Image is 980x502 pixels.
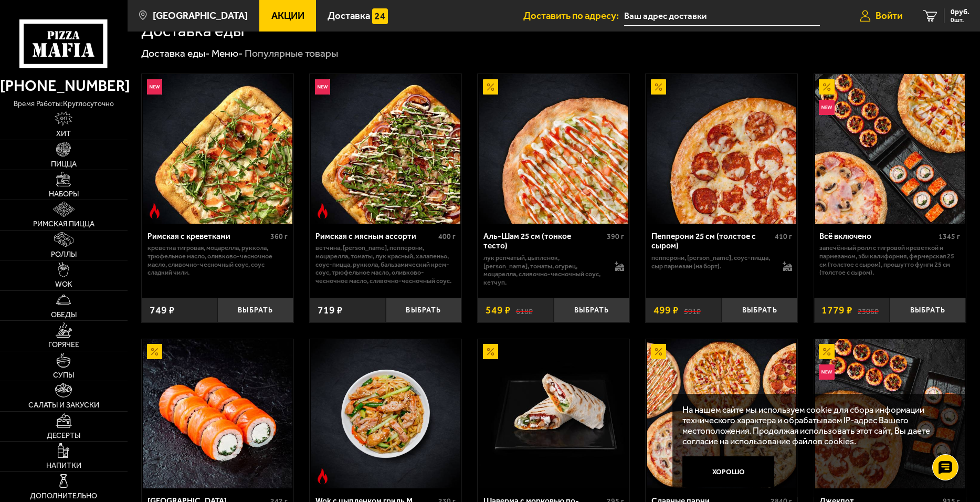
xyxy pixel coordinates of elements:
[33,221,94,228] span: Римская пицца
[141,23,244,39] h1: Доставка еды
[150,305,175,315] span: 749 ₽
[651,79,666,95] img: Акционный
[46,462,81,469] span: Напитки
[819,100,834,115] img: Новинка
[48,341,79,349] span: Горячее
[624,6,820,26] input: Ваш адрес доставки
[939,232,960,241] span: 1345 г
[141,47,210,59] a: Доставка еды-
[147,232,268,242] div: Римская с креветками
[142,74,293,224] a: НовинкаОстрое блюдоРимская с креветками
[315,244,456,285] p: ветчина, [PERSON_NAME], пепперони, моцарелла, томаты, лук красный, халапеньо, соус-пицца, руккола...
[310,339,461,489] a: Острое блюдоWok с цыпленком гриль M
[315,232,436,242] div: Римская с мясным ассорти
[819,79,834,95] img: Акционный
[890,298,966,323] button: Выбрать
[651,344,666,359] img: Акционный
[386,298,462,323] button: Выбрать
[651,232,772,251] div: Пепперони 25 см (толстое с сыром)
[51,311,77,319] span: Обеды
[819,232,936,242] div: Всё включено
[315,79,330,95] img: Новинка
[647,74,797,224] img: Пепперони 25 см (толстое с сыром)
[682,456,774,487] button: Хорошо
[775,232,792,241] span: 410 г
[951,17,970,23] span: 0 шт.
[143,74,292,224] img: Римская с креветками
[814,339,966,489] a: АкционныйНовинкаДжекпот
[819,344,834,359] img: Акционный
[311,339,460,489] img: Wok с цыпленком гриль M
[147,244,288,276] p: креветка тигровая, моцарелла, руккола, трюфельное масло, оливково-чесночное масло, сливочно-чесно...
[479,339,628,489] img: Шаверма с морковью по-корейски
[554,298,630,323] button: Выбрать
[28,402,99,409] span: Салаты и закуски
[478,339,629,489] a: АкционныйШаверма с морковью по-корейски
[516,305,533,315] s: 618 ₽
[814,74,966,224] a: АкционныйНовинкаВсё включено
[876,11,902,21] span: Войти
[682,404,950,447] p: На нашем сайте мы используем cookie для сбора информации технического характера и обрабатываем IP...
[646,74,797,224] a: АкционныйПепперони 25 см (толстое с сыром)
[654,305,679,315] span: 499 ₽
[318,305,343,315] span: 719 ₽
[819,244,960,276] p: Запечённый ролл с тигровой креветкой и пармезаном, Эби Калифорния, Фермерская 25 см (толстое с сы...
[143,339,292,489] img: Филадельфия
[858,305,879,315] s: 2306 ₽
[821,305,852,315] span: 1779 ₽
[47,432,80,440] span: Десерты
[372,8,387,24] img: 15daf4d41897b9f0e9f617042186c801.svg
[483,254,604,286] p: лук репчатый, цыпленок, [PERSON_NAME], томаты, огурец, моцарелла, сливочно-чесночный соус, кетчуп.
[315,203,330,218] img: Острое блюдо
[328,11,370,21] span: Доставка
[951,8,970,16] span: 0 руб.
[51,161,77,168] span: Пицца
[722,298,798,323] button: Выбрать
[483,232,604,251] div: Аль-Шам 25 см (тонкое тесто)
[51,251,77,258] span: Роллы
[819,364,834,380] img: Новинка
[815,74,965,224] img: Всё включено
[153,11,248,21] span: [GEOGRAPHIC_DATA]
[483,344,498,359] img: Акционный
[651,254,772,270] p: пепперони, [PERSON_NAME], соус-пицца, сыр пармезан (на борт).
[49,191,79,198] span: Наборы
[56,130,71,138] span: Хит
[315,468,330,484] img: Острое блюдо
[147,344,162,359] img: Акционный
[486,305,511,315] span: 549 ₽
[270,232,288,241] span: 360 г
[438,232,456,241] span: 400 г
[646,339,797,489] a: АкционныйСлавные парни
[311,74,460,224] img: Римская с мясным ассорти
[478,74,629,224] a: АкционныйАль-Шам 25 см (тонкое тесто)
[684,305,701,315] s: 591 ₽
[271,11,304,21] span: Акции
[483,79,498,95] img: Акционный
[245,47,338,60] div: Популярные товары
[815,339,965,489] img: Джекпот
[212,47,243,59] a: Меню-
[607,232,624,241] span: 390 г
[53,372,74,379] span: Супы
[142,339,293,489] a: АкционныйФиладельфия
[147,203,162,218] img: Острое блюдо
[147,79,162,95] img: Новинка
[523,11,624,21] span: Доставить по адресу:
[217,298,293,323] button: Выбрать
[310,74,461,224] a: НовинкаОстрое блюдоРимская с мясным ассорти
[55,281,72,288] span: WOK
[647,339,797,489] img: Славные парни
[30,493,97,500] span: Дополнительно
[479,74,628,224] img: Аль-Шам 25 см (тонкое тесто)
